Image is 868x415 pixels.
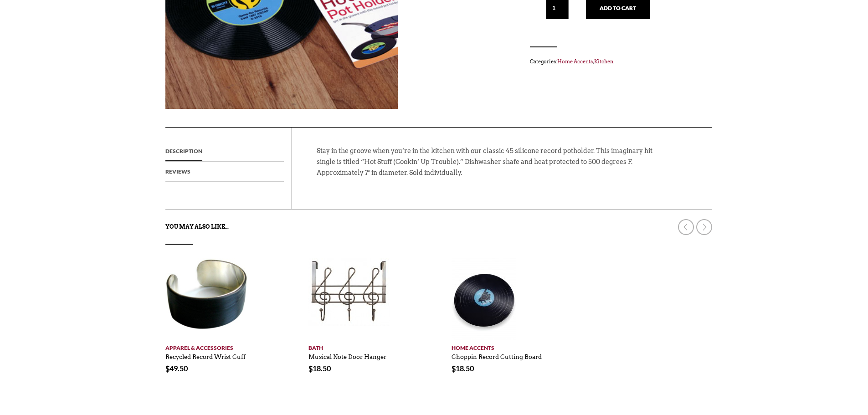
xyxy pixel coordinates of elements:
p: Stay in the groove when you’re in the kitchen with our classic 45 silicone record potholder. This... [317,146,654,187]
bdi: 18.50 [452,364,474,373]
a: Choppin Record Cutting Board [452,349,542,361]
a: Home Accents [452,340,569,352]
a: Reviews [165,162,190,182]
bdi: 18.50 [308,364,331,373]
span: $ [308,364,313,373]
a: Kitchen [594,58,613,65]
a: Bath [308,340,426,352]
span: $ [452,364,456,373]
a: Recycled Record Wrist Cuff [165,349,246,361]
a: Musical Note Door Hanger [308,349,386,361]
bdi: 49.50 [165,364,188,373]
a: Apparel & Accessories [165,340,283,352]
strong: You may also like… [165,223,229,230]
span: Categories: , . [530,56,703,67]
span: $ [165,364,169,373]
a: Home Accents [557,58,593,65]
a: Description [165,141,202,161]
